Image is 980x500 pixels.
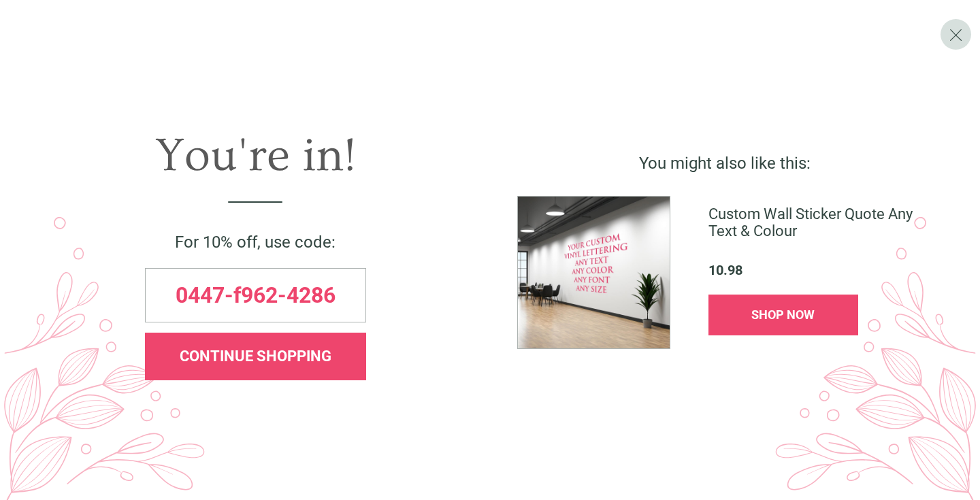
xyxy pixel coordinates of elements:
[708,263,742,277] span: 10.98
[517,196,670,349] img: %5BWS-74142-XS-F-DI_1754659053552.jpg
[751,307,815,322] span: SHOP NOW
[180,348,331,365] span: CONTINUE SHOPPING
[155,129,356,182] span: You're in!
[949,24,963,45] span: X
[176,284,336,306] span: 0447-f962-4286
[175,233,336,252] span: For 10% off, use code:
[639,154,811,173] span: You might also like this:
[708,206,933,239] span: Custom Wall Sticker Quote Any Text & Colour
